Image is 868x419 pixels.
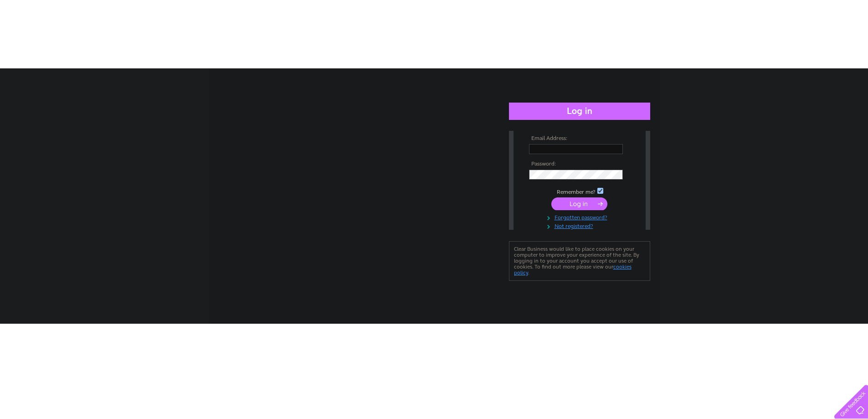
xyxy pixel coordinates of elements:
[527,186,632,196] td: Remember me?
[527,161,632,167] th: Password:
[527,135,632,142] th: Email Address:
[529,212,632,221] a: Forgotten password?
[551,197,607,210] input: Submit
[514,264,632,276] a: cookies policy
[529,221,632,230] a: Not registered?
[509,241,650,281] div: Clear Business would like to place cookies on your computer to improve your experience of the sit...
